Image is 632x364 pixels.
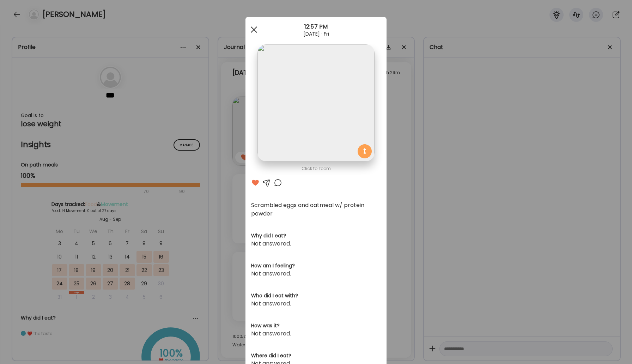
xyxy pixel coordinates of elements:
[251,262,381,269] h3: How am I feeling?
[251,239,381,248] div: Not answered.
[245,31,387,37] div: [DATE] · Fri
[257,44,374,161] img: images%2FMmnsg9FMMIdfUg6NitmvFa1XKOJ3%2FKUQBG0xcFACxNe4lQwD0%2FZvc69GbmPuZ3cFqtbzuL_1080
[251,352,381,359] h3: Where did I eat?
[251,299,381,308] div: Not answered.
[251,201,381,218] div: Scrambled eggs and oatmeal w/ protein powder
[251,164,381,173] div: Click to zoom
[251,322,381,329] h3: How was it?
[251,269,381,278] div: Not answered.
[251,292,381,299] h3: Who did I eat with?
[245,23,387,31] div: 12:57 PM
[251,232,381,239] h3: Why did I eat?
[251,329,381,338] div: Not answered.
